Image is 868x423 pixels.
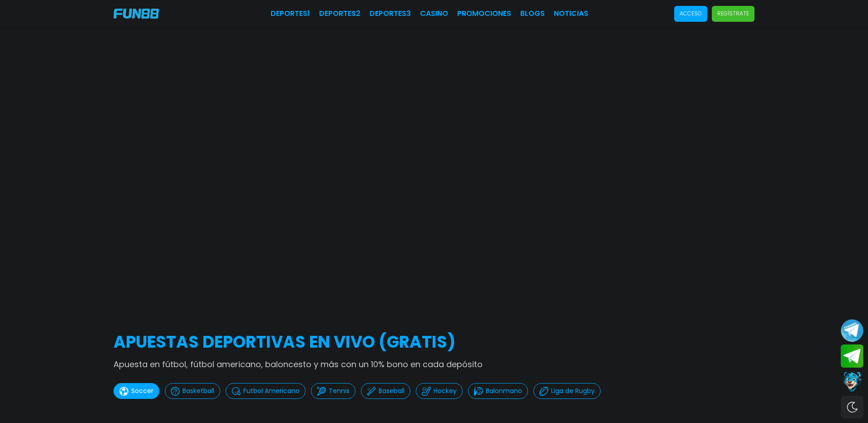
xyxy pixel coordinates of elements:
a: Deportes1 [271,8,310,19]
p: Basketball [182,386,214,396]
button: Futbol Americano [226,383,306,399]
a: Promociones [457,8,511,19]
div: Switch theme [841,396,863,418]
a: Deportes2 [319,8,360,19]
button: Baseball [361,383,410,399]
a: Deportes3 [370,8,411,19]
p: Regístrate [717,10,749,18]
button: Join telegram channel [841,319,863,342]
button: Contact customer service [841,370,863,393]
p: Soccer [131,386,153,396]
img: Company Logo [113,9,159,19]
button: Hockey [416,383,463,399]
p: Balonmano [486,386,522,396]
p: Hockey [434,386,457,396]
p: Acceso [680,10,702,18]
h2: APUESTAS DEPORTIVAS EN VIVO (gratis) [113,330,755,354]
a: CASINO [420,8,448,19]
p: Futbol Americano [243,386,300,396]
a: NOTICIAS [554,8,588,19]
a: BLOGS [520,8,545,19]
button: Liga de Rugby [533,383,601,399]
button: Tennis [311,383,355,399]
button: Basketball [165,383,220,399]
p: Tennis [329,386,350,396]
button: Balonmano [468,383,528,399]
button: Soccer [113,383,159,399]
p: Apuesta en fútbol, fútbol americano, baloncesto y más con un 10% bono en cada depósito [113,358,755,370]
button: Join telegram [841,344,863,368]
p: Baseball [379,386,404,396]
p: Liga de Rugby [551,386,595,396]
